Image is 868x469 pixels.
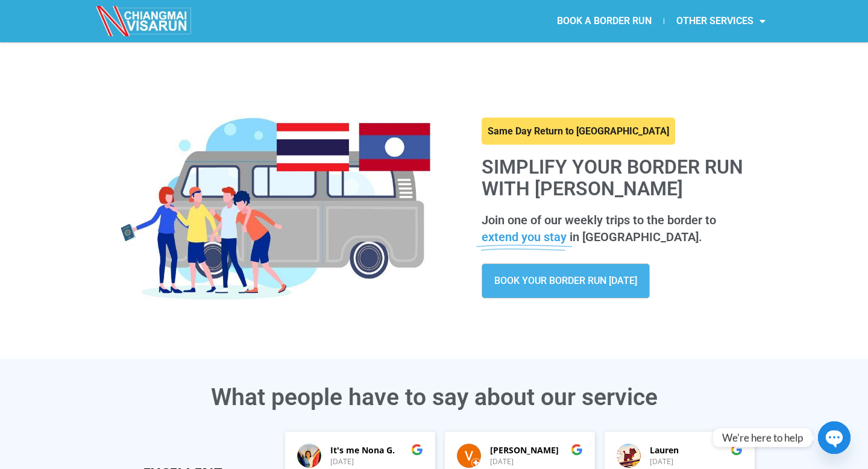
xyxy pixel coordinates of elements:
img: It's me Nona G. profile picture [297,444,321,468]
a: OTHER SERVICES [664,7,778,35]
h1: Simplify your border run with [PERSON_NAME] [482,157,759,199]
img: Google [411,444,423,456]
span: BOOK YOUR BORDER RUN [DATE] [494,276,637,286]
div: [DATE] [490,457,583,467]
a: BOOK YOUR BORDER RUN [DATE] [482,263,650,298]
div: [DATE] [650,457,743,467]
h3: What people have to say about our service [96,386,772,409]
span: Join one of our weekly trips to the border to [482,213,716,227]
div: [PERSON_NAME] [490,444,583,456]
img: Lauren profile picture [617,444,641,468]
nav: Menu [434,7,778,35]
img: Google [571,444,583,456]
div: It's me Nona G. [330,444,423,456]
div: [DATE] [330,457,423,467]
img: Victor A profile picture [457,444,481,468]
a: BOOK A BORDER RUN [545,7,664,35]
div: Lauren [650,444,743,456]
img: Google [731,444,743,456]
span: in [GEOGRAPHIC_DATA]. [570,230,702,244]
